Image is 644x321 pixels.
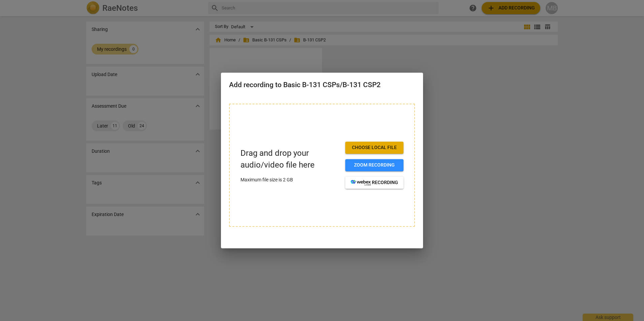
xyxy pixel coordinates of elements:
p: Drag and drop your audio/video file here [240,147,340,171]
button: Choose local file [345,142,404,154]
h2: Add recording to Basic B-131 CSPs/B-131 CSP2 [229,81,415,89]
p: Maximum file size is 2 GB [240,176,340,183]
button: recording [345,177,404,189]
span: Zoom recording [351,162,398,169]
span: Choose local file [351,144,398,151]
span: recording [351,179,398,186]
button: Zoom recording [345,159,404,171]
